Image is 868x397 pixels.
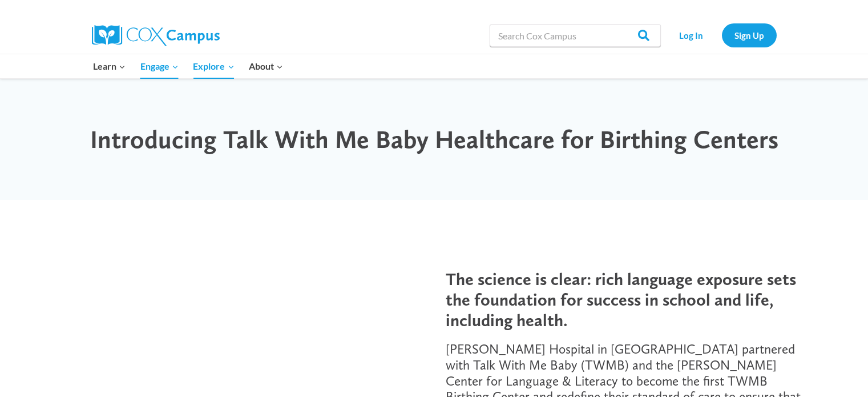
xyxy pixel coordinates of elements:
[446,268,796,330] span: The science is clear: rich language exposure sets the foundation for success in school and life, ...
[86,54,290,78] nav: Primary Navigation
[667,23,716,47] a: Log In
[722,23,777,47] a: Sign Up
[140,59,179,74] span: Engage
[89,125,780,155] h1: Introducing Talk With Me Baby Healthcare for Birthing Centers
[92,25,220,46] img: Cox Campus
[93,59,126,74] span: Learn
[667,23,777,47] nav: Secondary Navigation
[490,24,661,47] input: Search Cox Campus
[193,59,234,74] span: Explore
[249,59,283,74] span: About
